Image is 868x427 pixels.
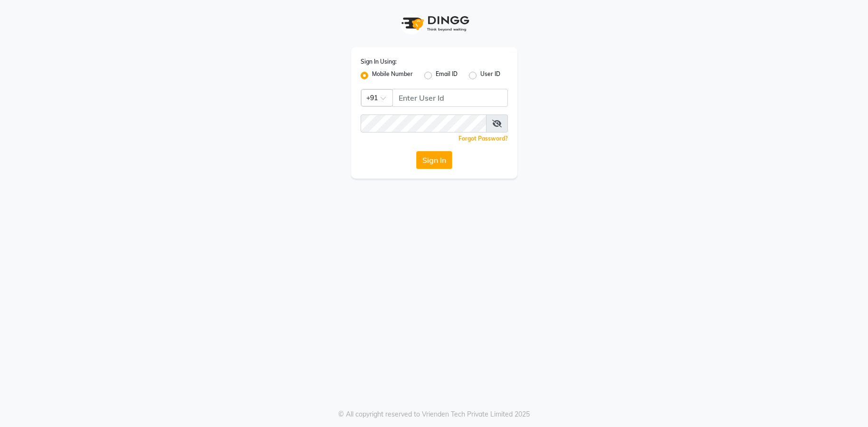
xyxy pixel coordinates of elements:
[416,151,452,169] button: Sign In
[436,70,458,81] label: Email ID
[361,57,397,66] label: Sign In Using:
[480,70,500,81] label: User ID
[361,114,486,133] input: Username
[396,9,472,38] img: logo1.svg
[372,70,413,81] label: Mobile Number
[392,89,508,107] input: Username
[458,135,508,142] a: Forgot Password?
